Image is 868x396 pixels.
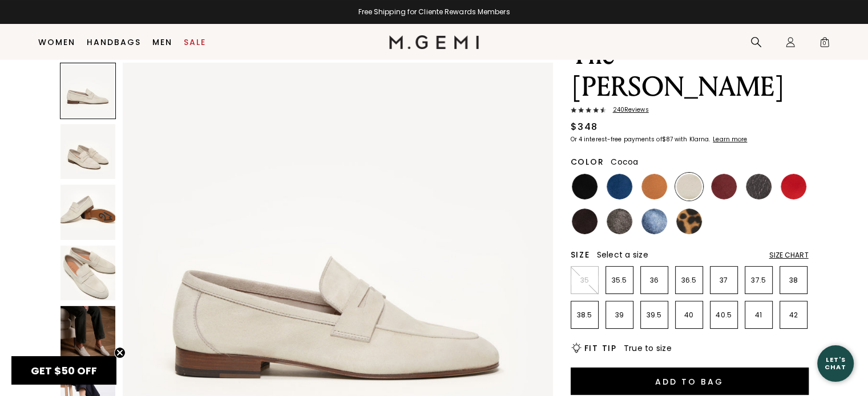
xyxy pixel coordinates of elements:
button: Add to Bag [571,368,809,395]
div: GET $50 OFFClose teaser [11,356,116,385]
h2: Size [571,250,590,259]
img: The Sacca Donna [60,306,116,361]
img: Navy [607,174,632,199]
div: Size Chart [769,251,809,260]
p: 40 [676,311,703,320]
img: Luggage [641,174,667,199]
img: Dark Gunmetal [746,174,772,199]
p: 37 [710,276,737,285]
p: 41 [745,311,772,320]
img: Light Oatmeal [676,174,702,199]
div: Let's Chat [817,356,854,370]
img: Dark Chocolate [572,209,597,234]
img: Cocoa [607,209,632,234]
button: Close teaser [114,347,126,358]
img: M.Gemi [389,35,479,49]
a: Learn more [712,136,747,143]
img: Sunset Red [781,174,806,199]
p: 37.5 [745,276,772,285]
div: $348 [571,120,598,134]
p: 36.5 [676,276,703,285]
p: 38.5 [571,311,598,320]
klarna-placement-style-cta: Learn more [713,135,747,144]
a: Men [152,38,172,47]
a: Sale [184,38,206,47]
img: The Sacca Donna [60,185,116,240]
p: 40.5 [710,311,737,320]
p: 35 [571,276,598,285]
img: The Sacca Donna [60,124,116,179]
span: 0 [819,39,830,50]
h2: Color [571,157,604,166]
p: 36 [641,276,668,285]
a: Handbags [87,38,141,47]
a: 240Reviews [571,107,809,116]
span: Cocoa [611,156,638,168]
h1: The [PERSON_NAME] [571,39,809,103]
p: 39 [606,311,633,320]
img: Black [572,174,597,199]
klarna-placement-style-amount: $87 [662,135,673,144]
span: Select a size [597,249,648,260]
p: 42 [780,311,807,320]
klarna-placement-style-body: with Klarna [675,135,712,144]
klarna-placement-style-body: Or 4 interest-free payments of [571,135,662,144]
p: 38 [780,276,807,285]
span: 240 Review s [606,107,649,113]
img: Leopard [676,209,702,234]
span: GET $50 OFF [31,364,97,378]
p: 35.5 [606,276,633,285]
img: Sapphire [641,209,667,234]
span: True to size [624,342,672,354]
h2: Fit Tip [584,344,617,353]
img: Burgundy [711,174,737,199]
a: Women [38,38,75,47]
p: 39.5 [641,311,668,320]
img: The Sacca Donna [60,246,116,301]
